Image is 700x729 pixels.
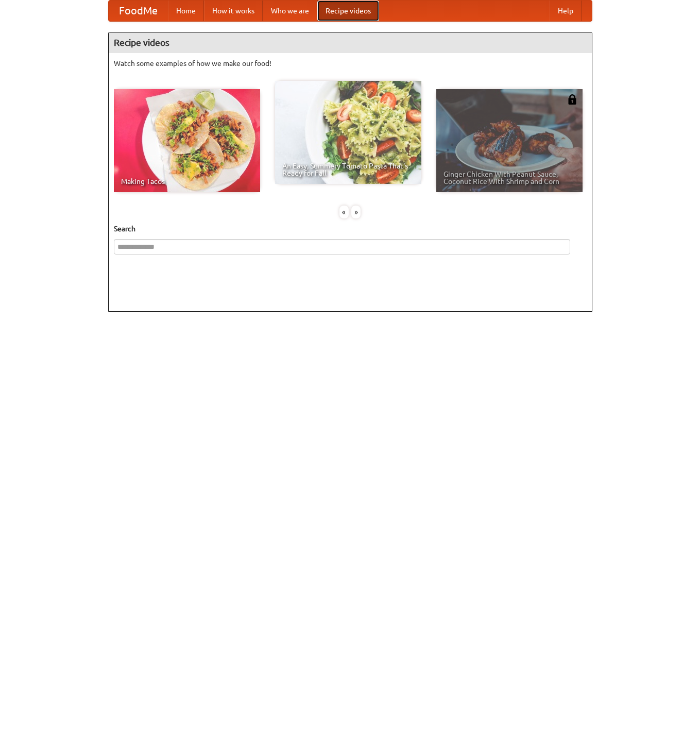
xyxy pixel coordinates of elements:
h5: Search [114,224,587,234]
a: Making Tacos [114,89,260,192]
a: FoodMe [109,1,168,21]
a: An Easy, Summery Tomato Pasta That's Ready for Fall [275,81,421,184]
div: « [339,206,349,218]
span: An Easy, Summery Tomato Pasta That's Ready for Fall [282,162,414,177]
a: Recipe videos [317,1,379,21]
img: 483408.png [567,94,577,105]
p: Watch some examples of how we make our food! [114,58,587,69]
div: » [351,206,361,218]
a: Who we are [263,1,317,21]
a: Help [550,1,582,21]
a: Home [168,1,204,21]
h4: Recipe videos [109,32,592,53]
a: How it works [204,1,263,21]
span: Making Tacos [121,178,253,185]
